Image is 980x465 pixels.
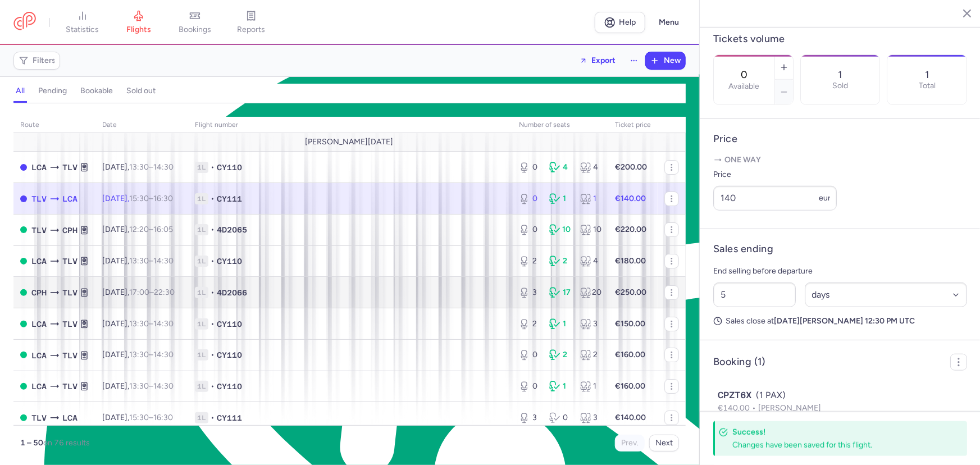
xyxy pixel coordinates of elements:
label: Available [728,82,759,91]
span: – [129,256,174,266]
div: 2 [580,349,601,361]
span: 1L [195,381,208,392]
span: CY111 [217,412,242,423]
p: Sold [832,81,848,90]
span: on 76 results [43,438,90,448]
time: 14:30 [153,256,174,266]
p: Total [919,81,936,90]
span: Kastrup, Copenhagen, Denmark [31,286,47,299]
div: 0 [549,412,571,423]
span: [DATE], [102,194,173,203]
div: 17 [549,287,571,298]
time: 14:30 [153,319,174,329]
time: 14:30 [153,162,174,172]
time: 14:30 [153,350,174,359]
span: 4D2065 [217,224,247,235]
div: 3 [580,318,601,330]
strong: €220.00 [615,225,646,234]
span: CLOSED [20,164,27,171]
p: Sales close at [713,316,967,326]
span: 1L [195,256,208,267]
div: 3 [519,287,540,298]
strong: €200.00 [615,162,647,172]
time: 16:30 [153,194,173,203]
span: – [129,319,174,329]
span: • [211,162,215,173]
span: Kastrup, Copenhagen, Denmark [62,224,78,236]
a: Help [595,12,645,33]
span: – [129,413,173,422]
div: (1 PAX) [718,389,963,402]
span: – [129,350,174,359]
th: Flight number [188,117,512,134]
time: 16:30 [153,413,173,422]
a: statistics [54,10,111,35]
span: [DATE], [102,256,174,266]
span: New [664,56,681,65]
span: bookings [179,25,211,35]
span: TLV [62,286,78,299]
div: 0 [519,193,540,204]
time: 13:30 [129,350,149,359]
span: • [211,318,215,330]
span: Larnaca, Larnaca, Cyprus [62,193,78,205]
p: 1 [838,69,842,80]
span: CY111 [217,193,242,204]
th: date [95,117,188,134]
time: 13:30 [129,319,149,329]
div: 0 [519,349,540,361]
span: [DATE], [102,350,174,359]
span: CLOSED [20,195,27,202]
time: 15:30 [129,194,149,203]
th: number of seats [512,117,608,134]
th: route [13,117,95,134]
span: CPZT6X [718,389,751,402]
div: 0 [519,224,540,235]
span: 1L [195,224,208,235]
span: TLV [31,193,47,205]
div: 0 [519,381,540,392]
div: 2 [549,349,571,361]
span: LCA [31,349,47,362]
span: Filters [33,56,56,65]
input: ## [713,282,796,307]
span: Export [591,56,616,65]
strong: 1 – 50 [20,438,43,448]
span: [DATE], [102,162,174,172]
span: – [129,288,175,297]
th: Ticket price [608,117,658,134]
strong: [DATE][PERSON_NAME] 12:30 PM UTC [774,316,915,326]
span: 1L [195,318,208,330]
div: 10 [580,224,601,235]
span: flights [126,25,151,35]
h4: Price [713,133,967,145]
a: CitizenPlane red outlined logo [13,12,36,33]
strong: €160.00 [615,350,645,359]
time: 22:30 [154,288,175,297]
strong: €140.00 [615,413,646,422]
label: Price [713,168,837,181]
div: 1 [549,193,571,204]
time: 14:30 [153,381,174,391]
time: 12:20 [129,225,149,234]
time: 13:30 [129,381,149,391]
span: statistics [66,25,99,35]
button: Prev. [615,435,645,452]
span: [PERSON_NAME] [758,403,821,413]
span: Larnaca, Larnaca, Cyprus [31,380,47,393]
span: [PERSON_NAME][DATE] [306,138,394,147]
div: 1 [580,381,601,392]
div: 10 [549,224,571,235]
span: Ben Gurion International, Tel Aviv, Israel [31,412,47,424]
span: • [211,349,215,361]
span: 1L [195,162,208,173]
h4: Sales ending [713,243,773,256]
span: 1L [195,349,208,361]
strong: €180.00 [615,256,646,266]
h4: all [16,86,25,96]
span: Larnaca, Larnaca, Cyprus [31,161,47,174]
p: One way [713,154,967,166]
span: Ben Gurion International, Tel Aviv, Israel [62,380,78,393]
span: – [129,381,174,391]
input: --- [713,186,837,211]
